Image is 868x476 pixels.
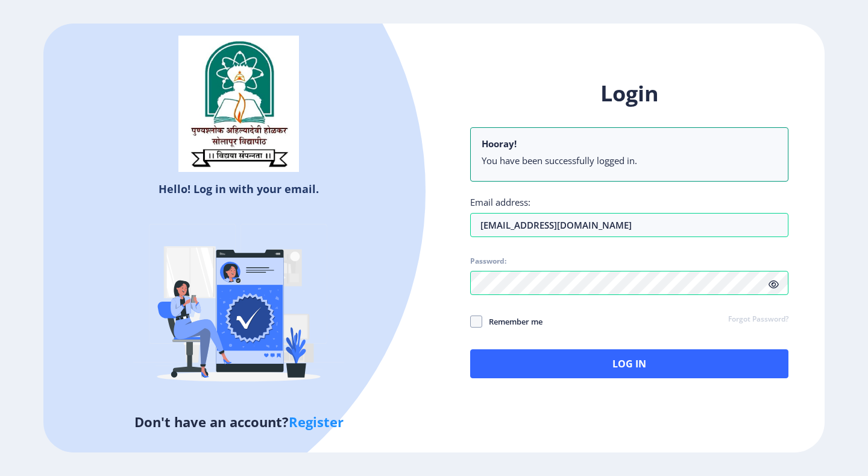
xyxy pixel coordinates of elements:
h1: Login [470,79,788,108]
button: Log In [470,349,788,378]
input: Email address [470,213,788,237]
li: You have been successfully logged in. [482,154,777,167]
a: Register [289,413,344,431]
a: Forgot Password? [728,314,788,325]
h5: Don't have an account? [52,412,425,431]
img: Verified-rafiki.svg [133,201,344,412]
span: Remember me [482,314,542,329]
b: Hooray! [482,138,517,150]
img: sulogo.png [178,36,299,172]
label: Email address: [470,196,530,208]
label: Password: [470,256,506,266]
